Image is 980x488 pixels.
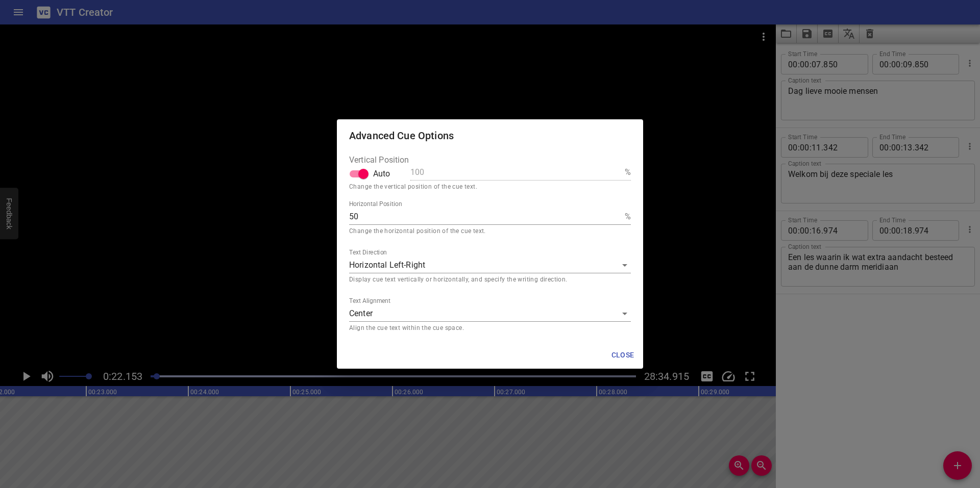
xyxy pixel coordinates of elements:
[373,168,390,180] span: Auto
[349,323,631,333] p: Align the cue text within the cue space.
[606,346,639,365] button: Close
[349,182,631,192] p: Change the vertical position of the cue text.
[349,250,387,256] label: Text Direction
[625,211,631,223] p: %
[349,226,631,237] p: Change the horizontal position of the cue text.
[610,349,635,362] span: Close
[349,305,631,322] div: Center
[349,201,402,208] label: Horizontal Position
[349,127,631,144] h2: Advanced Cue Options
[349,156,409,164] legend: Vertical Position
[625,166,631,178] p: %
[349,257,631,273] div: Horizontal Left-Right
[349,275,631,285] p: Display cue text vertically or horizontally, and specify the writing direction.
[349,298,390,304] label: Text Alignment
